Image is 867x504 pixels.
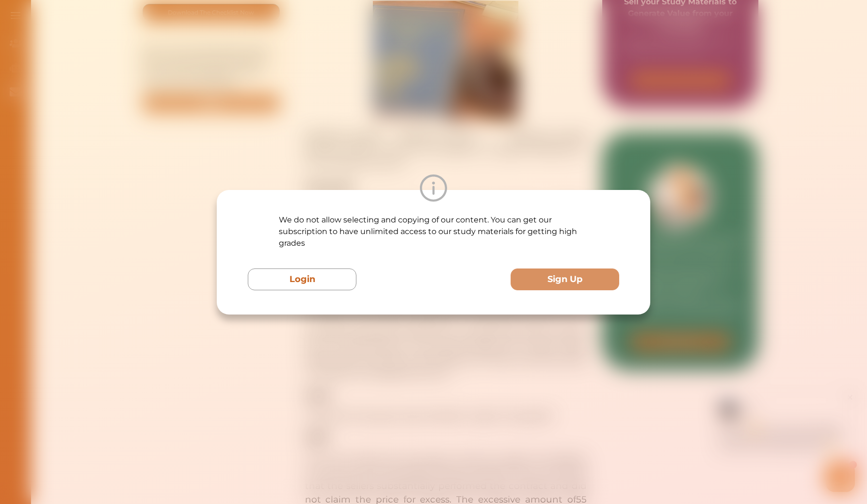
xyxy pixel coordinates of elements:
[109,16,120,26] div: Nini
[279,214,588,249] p: We do not allow selecting and copying of our content. You can get our subscription to have unlimi...
[116,33,125,43] span: 👋
[511,268,619,290] button: Sign Up
[85,33,213,62] p: Hey there If you have any questions, I'm here to help! Just text back 'Hi' and choose from the fo...
[85,10,103,28] img: Nini
[248,268,356,290] button: Login
[193,52,202,62] span: 🌟
[215,71,223,79] i: 1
